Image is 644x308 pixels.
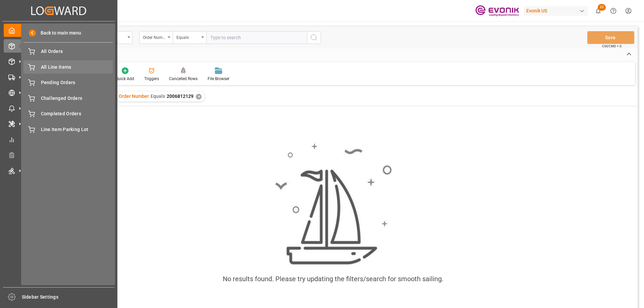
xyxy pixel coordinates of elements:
span: Pending Orders [41,79,113,86]
div: Cancelled Rows [169,76,198,82]
a: Completed Orders [23,107,113,120]
a: My Cockpit [4,24,114,37]
div: Evonik US [524,6,588,16]
div: Triggers [144,76,159,82]
div: File Browser [208,76,229,82]
div: Quick Add [116,76,134,82]
span: All Orders [41,48,113,55]
div: ✕ [196,94,202,100]
span: All Line Items [41,64,113,71]
span: 2006812129 [167,94,194,99]
button: open menu [139,31,173,44]
a: All Line Items [23,60,113,73]
span: Back to main menu [36,29,81,37]
a: All Orders [23,45,113,58]
a: Transport Planner [4,148,114,162]
a: Challenged Orders [23,91,113,105]
a: Line Item Parking Lot [23,123,113,136]
button: Help Center [606,3,621,18]
button: Evonik US [524,4,591,17]
div: Equals [176,33,199,41]
span: Equals [151,94,165,99]
div: No results found. Please try updating the filters/search for smooth sailing. [223,274,443,284]
span: Completed Orders [41,110,113,117]
span: Line Item Parking Lot [41,126,113,133]
span: Ctrl/CMD + S [602,44,622,49]
img: Evonik-brand-mark-Deep-Purple-RGB.jpeg_1700498283.jpeg [475,5,519,17]
button: open menu [173,31,206,44]
a: My Reports [4,133,114,146]
a: Pending Orders [23,76,113,89]
span: Sidebar Settings [22,294,115,301]
span: Challenged Orders [41,95,113,102]
div: Order Number [143,33,166,41]
span: 22 [598,4,606,11]
button: Save [587,31,634,44]
button: show 22 new notifications [591,3,606,18]
input: Type to search [206,31,307,44]
button: search button [307,31,321,44]
img: smooth_sailing.jpeg [274,142,392,266]
span: Order Number [119,94,149,99]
